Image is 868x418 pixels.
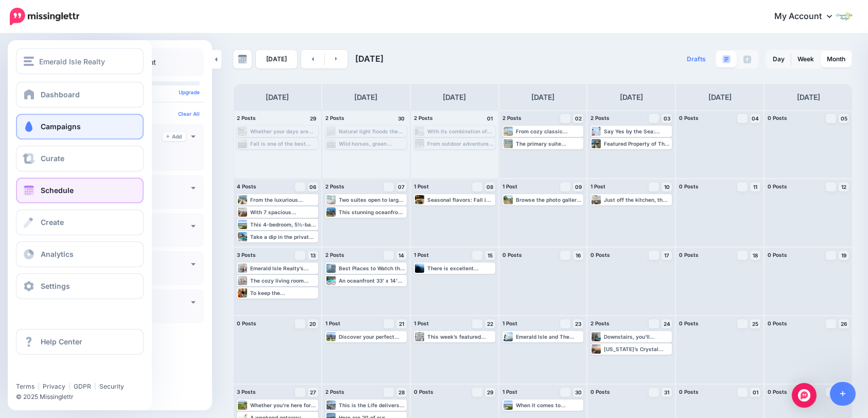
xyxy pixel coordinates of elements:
a: 09 [573,182,583,191]
span: | [94,382,96,390]
a: 06 [308,182,318,191]
button: Emerald Isle Realty [16,48,144,74]
a: Dashboard [16,82,144,108]
div: From the luxurious amenities to the spacious accommodations and unbeatable oceanfront location, A... [250,197,317,203]
span: 24 [664,321,670,326]
a: 21 [396,319,407,328]
span: 4 Posts [237,183,256,189]
span: 28 [398,390,405,395]
span: Analytics [41,250,74,258]
span: 23 [575,321,581,326]
div: Emerald Isle Realty’s luxurious condos are ideal for couples, offering breathtaking ocean views a... [250,265,317,271]
span: 2 Posts [325,389,344,395]
a: Upgrade [179,89,200,95]
span: 0 Posts [768,320,787,326]
a: [DATE] [256,50,297,68]
div: Whether your days are filled with adventure or spent fully embracing the slow rhythm of the coast... [250,128,317,134]
div: Downstairs, you'll discover a thrilling game room featuring a Smart TV, arcade games, a pool tabl... [604,334,671,340]
span: 2 Posts [237,115,256,121]
a: Security [99,382,124,390]
div: Just off the kitchen, the open living room invites you to kick back on one of two plush sofas or ... [604,197,671,203]
div: An oceanfront 33’ x 14’ swimming pool and hot tub set against the backdrop of the sand dunes. Rea... [339,277,406,284]
a: 27 [308,388,318,397]
a: Analytics [16,241,144,267]
a: 03 [662,114,672,123]
a: 18 [750,251,760,260]
span: 2 Posts [325,252,344,258]
h4: [DATE] [531,91,554,103]
span: 0 Posts [237,320,256,326]
div: Whether you’re here for a week in the summer or a quiet weekend in the off-season, The Blue Oyste... [250,402,317,408]
a: 28 [396,388,407,397]
span: Create [41,218,64,227]
span: 1 Post [502,183,517,189]
img: calendar-grey-darker.png [238,55,247,64]
div: Discover your perfect coastal rhythm at [GEOGRAPHIC_DATA]—where every day ends with a golden sky,... [339,334,406,340]
div: Seasonal flavors: Fall is the perfect time to enjoy the freshest local seafood along the Crystal ... [427,197,494,203]
span: 09 [575,184,582,189]
span: Dashboard [41,90,80,99]
div: [US_STATE]’s Crystal Coast is one of the best-kept secrets for a fall vacation. [URL] #Beach #Fal... [604,346,671,352]
img: menu.png [24,57,34,66]
a: 14 [396,251,407,260]
a: 17 [662,251,672,260]
img: facebook-grey-square.png [743,56,751,63]
div: This stunning oceanfront home is designed for unforgettable family getaways, complete with breath... [339,209,406,215]
span: 01 [753,390,758,395]
a: 22 [485,319,495,328]
div: Featured Property of The Week: Always Sunny: [URL] #Travel #Beach #VacationRental [604,141,671,147]
a: 25 [750,319,760,328]
span: 14 [398,253,404,258]
span: 1 Post [591,183,605,189]
a: 30 [573,388,583,397]
span: 16 [576,253,581,258]
a: 19 [839,251,849,260]
span: 1 Post [502,389,517,395]
span: 1 Post [414,252,429,258]
h4: 29 [308,114,318,123]
div: To keep the [PERSON_NAME] fun and organized, try dividing your list into two categories: natural ... [250,290,317,296]
span: 02 [575,116,582,121]
span: 0 Posts [679,389,699,395]
span: 25 [752,321,758,326]
div: With 7 spacious bedrooms and 7.5 bathrooms, this luxurious home offers everything you need for a ... [250,209,317,215]
a: 15 [485,251,495,260]
div: Fall is one of the best times of year to book a vacation rental along the Crystal Coast. Read mor... [250,141,317,147]
a: Privacy [43,382,65,390]
h4: [DATE] [266,91,289,103]
div: Browse the photo gallery, check availability, and book your stay at The [GEOGRAPHIC_DATA], where ... [516,197,583,203]
h4: [DATE] [443,91,466,103]
div: Wild horses, green marshland, and soft waves come together to form a beautiful mix of rugged land... [339,141,406,147]
a: 12 [839,182,849,191]
span: 30 [575,390,582,395]
div: With its combination of quiet beauty, festive activities, and natural wonders, winter in [GEOGRAP... [427,128,494,134]
div: From outdoor adventures to seasonal seafood and cozy oceanfront rentals, fall is a season worth e... [427,141,494,147]
span: 0 Posts [679,320,699,326]
a: Campaigns [16,114,144,140]
a: Week [791,51,820,67]
div: This is the Life delivers everything you want in a coastal getaway—from sunny days just a short w... [339,402,406,408]
span: 11 [753,184,757,189]
a: Add [162,132,186,141]
span: 1 Post [502,320,517,326]
span: 2 Posts [325,115,344,121]
span: 18 [753,253,758,258]
div: This 4-bedroom, 5½-bath oceanfront cottage is ideal for large groups – from extended family vacat... [250,221,317,228]
h4: [DATE] [708,91,732,103]
span: 0 Posts [591,389,610,395]
span: 19 [841,253,846,258]
span: 0 Posts [679,183,699,189]
div: Natural light floods the main living area through large windows and glass doors, which open up to... [339,128,406,134]
span: | [38,382,40,390]
a: My Account [764,4,853,29]
div: There is excellent visibility (30-50 feet on average) plus a wide variety of aquatic life, such a... [427,265,494,271]
div: Emerald Isle and The Crystal Coast host various events throughout fall and the rest of the year, ... [516,334,583,340]
span: Emerald Isle Realty [39,56,105,67]
div: This week’s featured property is a stunning oceanfront home in [GEOGRAPHIC_DATA], [US_STATE] that... [427,334,494,340]
span: 0 Posts [679,252,699,258]
span: 2 Posts [502,115,522,121]
div: From cozy classic Carolina cottages to spacious oceanfront homes, you’ll find everything you need... [516,128,583,134]
span: 06 [309,184,316,189]
span: Drafts [687,56,706,62]
span: 08 [487,184,493,189]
